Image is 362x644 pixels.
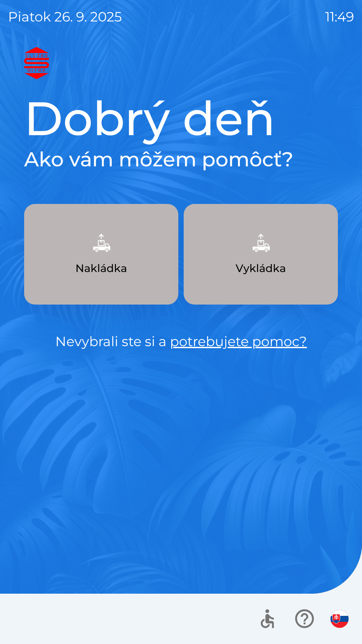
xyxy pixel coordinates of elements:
img: 9957f61b-5a77-4cda-b04a-829d24c9f37e.png [86,228,116,258]
img: Logo [24,47,338,79]
p: Nevybrali ste si a [24,331,338,352]
a: potrebujete pomoc? [170,333,307,350]
p: piatok 26. 9. 2025 [8,7,122,27]
h1: Dobrý deň [24,90,338,147]
h2: Ako vám môžem pomôcť? [24,147,338,172]
img: sk flag [330,610,349,628]
p: Nakládka [75,260,127,276]
button: Vykládka [184,204,338,305]
img: 6e47bb1a-0e3d-42fb-b293-4c1d94981b35.png [246,228,276,258]
p: 11:49 [325,7,354,27]
button: Nakládka [24,204,178,305]
p: Vykládka [236,260,286,276]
